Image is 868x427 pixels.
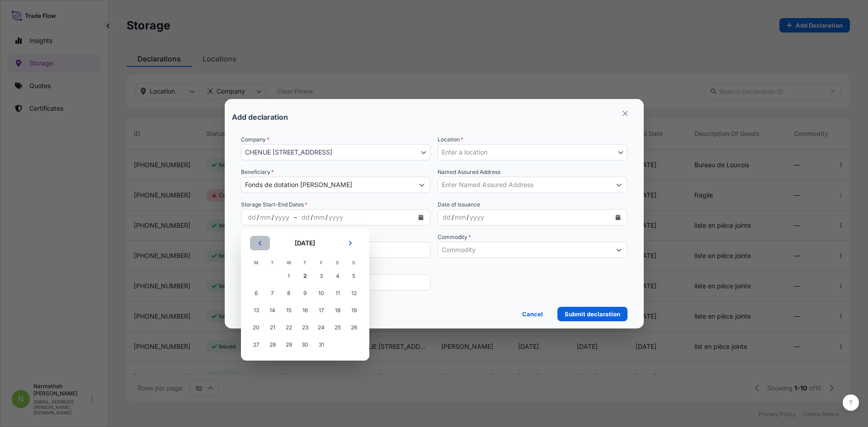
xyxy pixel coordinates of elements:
[248,302,264,319] span: 13
[297,285,313,301] span: 9
[325,212,328,223] div: /
[281,268,297,284] div: Wednesday 1 October 2025
[297,302,313,319] div: Thursday 16 October 2025
[241,200,307,209] span: Storage Start-End Dates
[281,268,297,284] span: 1
[297,319,313,336] span: 23
[330,268,346,284] span: 4
[275,239,335,248] h2: [DATE]
[522,310,543,319] p: Cancel
[454,212,467,223] div: month,
[330,268,346,284] div: Saturday 4 October 2025
[346,337,362,353] div: Sunday 2 November 2025
[438,242,611,258] input: Commodity
[346,268,362,284] div: Sunday 5 October 2025
[469,212,485,223] div: year,
[565,310,620,319] p: Submit declaration
[297,258,313,267] th: T
[330,319,346,336] span: 25
[330,258,346,267] th: S
[313,337,330,353] span: 31
[313,285,330,301] span: 10
[297,302,313,319] span: 16
[264,258,281,267] th: T
[264,302,281,319] div: Tuesday 14 October 2025
[264,337,281,353] span: 28
[297,337,313,353] div: Thursday 30 October 2025
[330,302,346,319] span: 18
[297,268,313,284] span: 2
[330,285,346,301] span: 11
[264,337,281,353] div: Tuesday 28 October 2025
[330,285,346,301] div: Saturday 11 October 2025
[281,319,297,336] div: Wednesday 22 October 2025
[313,319,330,336] span: 24
[438,144,627,160] button: Select Location
[281,285,297,301] div: Wednesday 8 October 2025
[248,319,264,336] span: 20
[248,236,362,353] div: October 2025
[281,319,297,336] span: 22
[313,337,330,353] div: Friday 31 October 2025
[241,168,274,177] label: Beneficiary
[247,212,257,223] div: Storage Date Range
[346,319,362,336] span: 26
[281,285,297,301] span: 8
[250,236,270,250] button: Previous
[330,337,346,353] div: Saturday 1 November 2025
[414,210,428,225] button: Storage Date Range
[297,285,313,301] div: Thursday 9 October 2025
[264,319,281,336] div: Tuesday 21 October 2025
[248,268,264,284] div: Monday 29 September 2025
[264,285,281,301] span: 7
[297,337,313,353] span: 30
[346,302,362,319] div: Sunday 19 October 2025
[241,229,369,361] section: Storage Date Range Storage Date Range
[442,148,487,157] span: Enter a location
[264,285,281,301] div: Tuesday 7 October 2025
[346,285,362,301] span: 12
[241,135,269,144] span: Company
[438,168,500,177] label: Named Assured Address
[259,212,272,223] div: Storage Date Range
[281,337,297,353] span: 29
[346,302,362,319] span: 19
[452,212,454,223] div: /
[248,319,264,336] div: Monday 20 October 2025
[232,113,288,121] p: Add declaration
[311,212,313,223] div: /
[346,319,362,336] div: Sunday 26 October 2025
[346,285,362,301] div: Sunday 12 October 2025
[241,209,431,225] div: Storage Date Range
[281,337,297,353] div: Wednesday 29 October 2025
[301,212,311,223] div: Storage Date Range
[328,212,344,223] div: Storage Date Range
[313,302,330,319] div: Friday 17 October 2025
[313,268,330,284] span: 3
[248,285,264,301] div: Monday 6 October 2025
[248,302,264,319] div: Monday 13 October 2025
[248,258,362,353] table: October 2025
[467,212,469,223] div: /
[248,337,264,353] span: 27
[611,177,627,193] button: Show suggestions
[438,135,463,144] span: Location
[340,236,360,250] button: Next
[281,302,297,319] span: 15
[438,233,471,242] label: Commodity
[264,319,281,336] span: 21
[294,213,297,222] span: –
[611,210,625,225] button: Calendar
[297,319,313,336] div: Thursday 23 October 2025
[248,258,264,267] th: M
[313,285,330,301] div: Friday 10 October 2025
[281,302,297,319] div: Wednesday 15 October 2025
[248,285,264,301] span: 6
[414,177,430,193] button: Show suggestions
[313,212,325,223] div: Storage Date Range
[346,258,362,267] th: S
[274,212,290,223] div: Storage Date Range
[241,177,414,193] input: Full name
[245,148,332,157] span: CHENUE [STREET_ADDRESS]
[297,268,313,284] div: Today, Thursday 2 October 2025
